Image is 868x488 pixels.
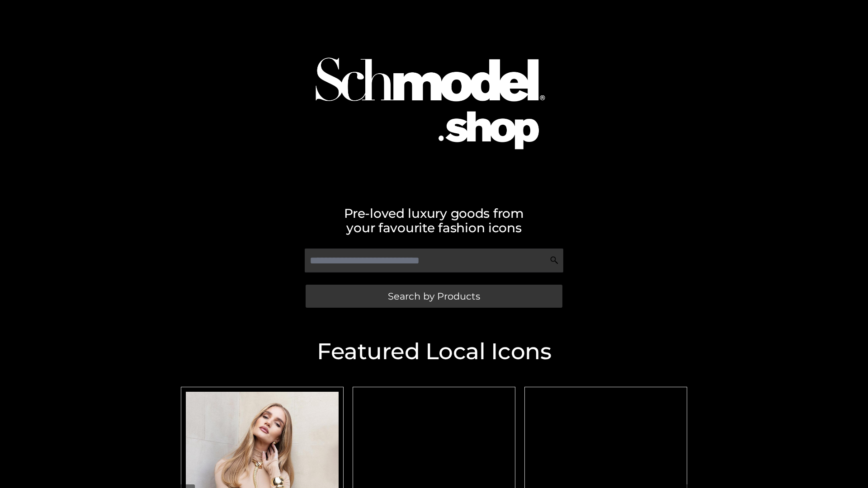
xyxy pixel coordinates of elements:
img: Search Icon [550,256,559,265]
h2: Pre-loved luxury goods from your favourite fashion icons [176,206,692,235]
a: Search by Products [306,285,562,308]
span: Search by Products [388,291,480,301]
h2: Featured Local Icons​ [176,340,692,363]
